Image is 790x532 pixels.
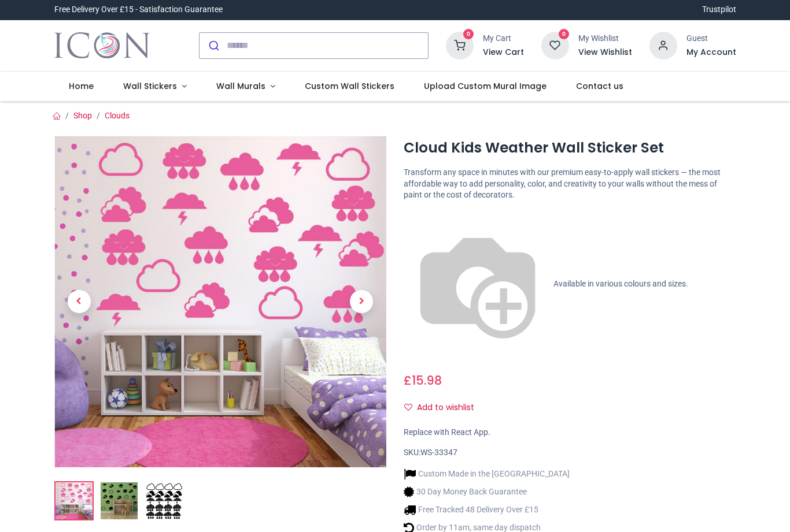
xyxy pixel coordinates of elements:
a: 0 [541,40,569,49]
div: Free Delivery Over £15 - Satisfaction Guarantee [54,4,223,16]
span: Contact us [576,80,623,92]
button: Submit [200,33,227,58]
img: WS-33347-02 [101,482,138,519]
a: View Cart [483,47,524,58]
p: Transform any space in minutes with our premium easy-to-apply wall stickers — the most affordable... [404,167,736,201]
a: Next [337,185,386,418]
span: 15.98 [412,372,442,389]
span: Upload Custom Mural Image [424,80,547,92]
li: Custom Made in the [GEOGRAPHIC_DATA] [404,468,570,480]
div: Guest [686,33,736,44]
img: Cloud Kids Weather Wall Sticker Set [56,482,93,519]
span: £ [404,372,442,389]
div: Replace with React App. [404,427,736,438]
a: Trustpilot [702,4,736,16]
sup: 0 [559,29,570,40]
sup: 0 [463,29,474,40]
div: My Cart [483,33,524,44]
h1: Cloud Kids Weather Wall Sticker Set [404,138,736,158]
span: Available in various colours and sizes. [553,279,688,288]
li: Free Tracked 48 Delivery Over £15 [404,504,570,516]
img: WS-33347-03 [146,482,183,519]
i: Add to wishlist [404,403,412,411]
span: Previous [68,290,91,313]
span: WS-33347 [420,448,457,457]
a: View Wishlist [578,47,632,58]
img: color-wheel.png [404,210,552,358]
span: Home [69,80,94,92]
div: SKU: [404,447,736,459]
a: Previous [54,185,104,418]
li: 30 Day Money Back Guarantee [404,486,570,498]
button: Add to wishlistAdd to wishlist [404,398,484,418]
span: Next [350,290,373,313]
a: Clouds [105,111,130,120]
span: Custom Wall Stickers [305,80,394,92]
a: Logo of Icon Wall Stickers [54,29,150,62]
a: My Account [686,47,736,58]
div: My Wishlist [578,33,632,44]
a: Wall Murals [201,72,290,102]
img: Cloud Kids Weather Wall Sticker Set [54,136,387,468]
img: Icon Wall Stickers [54,29,150,62]
span: Wall Stickers [123,80,177,92]
span: Wall Murals [216,80,265,92]
a: 0 [446,40,474,49]
a: Shop [73,111,92,120]
a: Wall Stickers [109,72,202,102]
